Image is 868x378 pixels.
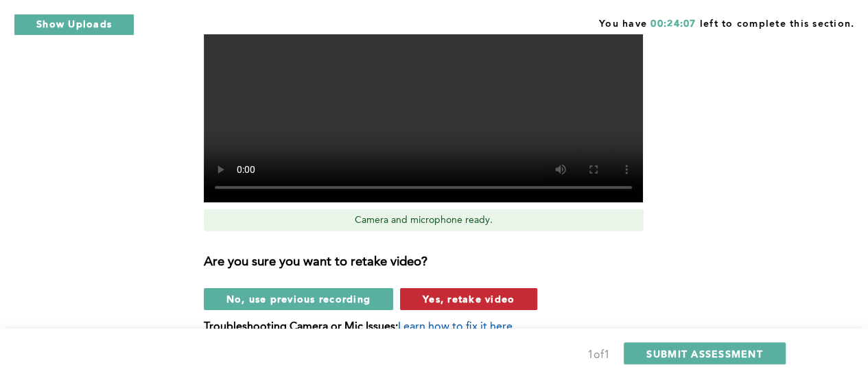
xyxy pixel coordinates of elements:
[14,14,134,36] button: Show Uploads
[587,346,610,365] div: 1 of 1
[204,209,644,231] div: Camera and microphone ready.
[599,14,854,31] span: You have left to complete this section.
[400,288,537,310] button: Yes, retake video
[646,347,762,360] span: SUBMIT ASSESSMENT
[650,19,696,29] span: 00:24:07
[204,255,659,270] h3: Are you sure you want to retake video?
[204,322,398,333] b: Troubleshooting Camera or Mic Issues:
[624,342,785,364] button: SUBMIT ASSESSMENT
[226,292,371,305] span: No, use previous recording
[423,292,515,305] span: Yes, retake video
[398,322,515,333] span: Learn how to fix it here.
[204,288,394,310] button: No, use previous recording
